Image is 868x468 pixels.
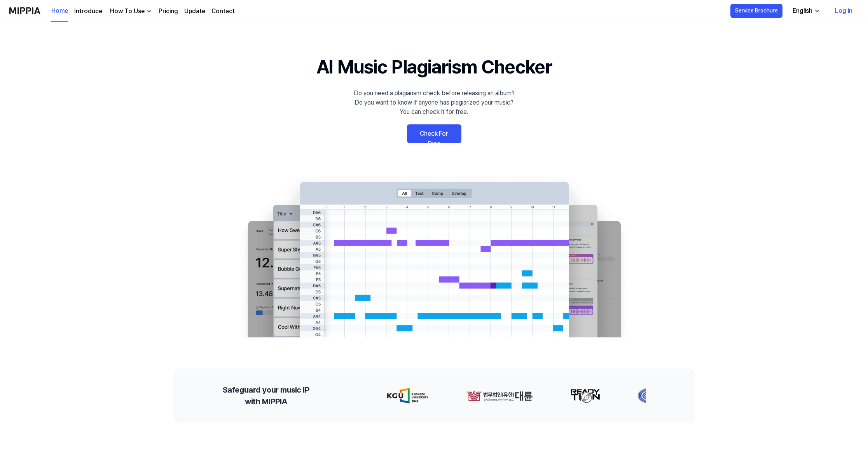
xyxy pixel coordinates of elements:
[108,7,152,16] button: How To Use
[146,8,152,14] img: down
[316,53,552,81] h1: AI Music Plagiarism Checker
[232,174,636,337] img: main Image
[407,124,461,143] a: Check For Free
[108,7,146,16] div: How To Use
[223,384,309,407] h2: Safeguard your music IP with MIPPIA
[637,388,655,403] img: partner-logo-4
[184,7,205,16] a: Update
[354,89,515,117] div: Do you need a plagiarism check before releasing an album? Do you want to know if anyone has plagi...
[576,388,600,403] img: partner-logo-3
[74,7,102,16] a: Introduce
[786,3,825,19] button: English
[730,4,782,18] button: Service Brochure
[325,388,367,403] img: partner-logo-0
[51,0,68,22] a: Home
[791,6,814,16] div: English
[508,388,539,403] img: partner-logo-2
[211,7,235,16] a: Contact
[404,388,471,403] img: partner-logo-1
[159,7,178,16] a: Pricing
